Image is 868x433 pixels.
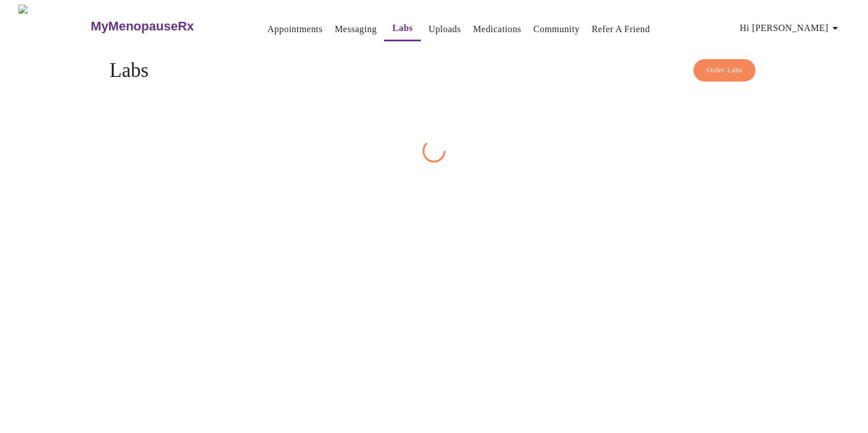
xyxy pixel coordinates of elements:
[533,21,580,37] a: Community
[335,21,377,37] a: Messaging
[263,18,327,41] button: Appointments
[473,21,521,37] a: Medications
[735,17,847,40] button: Hi [PERSON_NAME]
[468,18,526,41] button: Medications
[428,21,461,37] a: Uploads
[424,18,466,41] button: Uploads
[110,59,758,82] h4: Labs
[268,21,323,37] a: Appointments
[707,64,743,77] span: Order Labs
[384,17,421,41] button: Labs
[740,20,842,36] span: Hi [PERSON_NAME]
[587,18,655,41] button: Refer a Friend
[393,20,413,36] a: Labs
[90,6,240,47] a: MyMenopauseRx
[91,19,194,34] h3: MyMenopauseRx
[18,5,90,48] img: MyMenopauseRx Logo
[592,21,650,37] a: Refer a Friend
[330,18,381,41] button: Messaging
[693,59,756,82] button: Order Labs
[529,18,584,41] button: Community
